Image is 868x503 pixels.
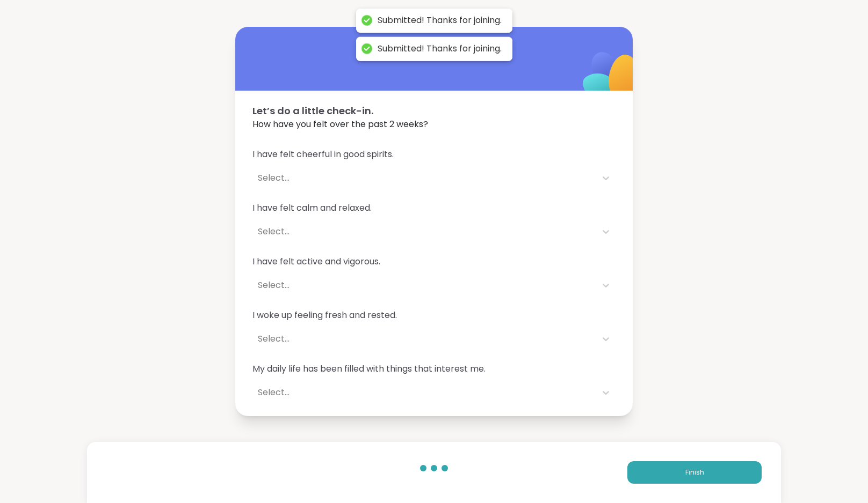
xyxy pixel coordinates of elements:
span: I have felt calm and relaxed. [252,202,616,214]
div: Select... [258,386,591,399]
span: I woke up feeling fresh and rested. [252,309,616,322]
div: Select... [258,279,591,292]
span: I have felt cheerful in good spirits. [252,148,616,161]
span: Let’s do a little check-in. [252,103,616,118]
button: Finish [627,461,762,484]
div: Submitted! Thanks for joining. [378,43,502,55]
img: ShareWell Logomark [558,24,664,131]
span: I have felt active and vigorous. [252,255,616,268]
div: Select... [258,332,591,345]
span: How have you felt over the past 2 weeks? [252,118,616,131]
span: Finish [685,468,704,477]
div: Select... [258,172,591,184]
div: Select... [258,225,591,238]
span: My daily life has been filled with things that interest me. [252,363,616,375]
div: Submitted! Thanks for joining. [378,15,502,26]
